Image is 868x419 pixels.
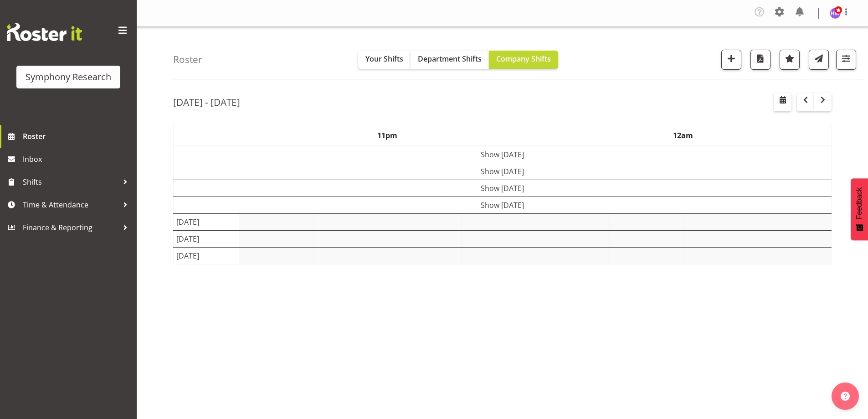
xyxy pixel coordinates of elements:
img: Rosterit website logo [7,23,82,41]
span: Inbox [23,152,132,166]
span: Roster [23,129,132,143]
td: [DATE] [174,248,239,264]
button: Highlight an important date within the roster. [780,50,800,70]
button: Add a new shift [721,50,741,70]
h2: [DATE] - [DATE] [173,96,240,108]
span: Company Shifts [496,54,551,64]
td: Show [DATE] [174,146,832,163]
button: Department Shifts [411,51,489,69]
button: Download a PDF of the roster according to the set date range. [750,50,770,70]
th: 12am [535,125,832,146]
button: Your Shifts [358,51,411,69]
img: hitesh-makan1261.jpg [830,8,841,19]
td: [DATE] [174,214,239,231]
button: Filter Shifts [836,50,856,70]
div: Symphony Research [26,70,111,84]
td: Show [DATE] [174,163,832,180]
button: Company Shifts [489,51,558,69]
td: Show [DATE] [174,197,832,214]
h4: Roster [173,54,202,65]
td: [DATE] [174,231,239,248]
th: 11pm [239,125,535,146]
span: Department Shifts [418,54,482,64]
span: Time & Attendance [23,198,118,212]
button: Feedback - Show survey [851,178,868,240]
td: Show [DATE] [174,180,832,197]
img: help-xxl-2.png [841,392,850,401]
span: Finance & Reporting [23,221,118,234]
button: Send a list of all shifts for the selected filtered period to all rostered employees. [809,50,829,70]
span: Feedback [855,187,863,219]
button: Select a specific date within the roster. [774,93,791,111]
span: Your Shifts [365,54,403,64]
span: Shifts [23,175,118,189]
